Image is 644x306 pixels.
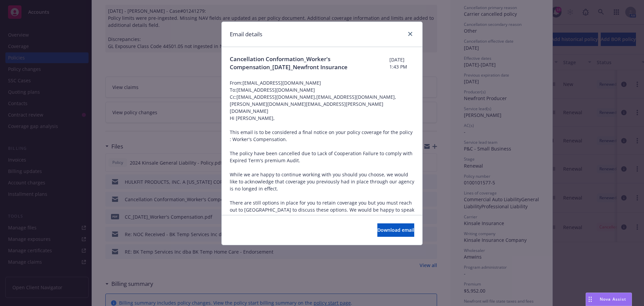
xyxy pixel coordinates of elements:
[377,223,414,237] button: Download email
[586,293,594,306] div: Drag to move
[377,227,414,233] span: Download email
[600,296,626,302] span: Nova Assist
[586,293,632,306] button: Nova Assist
